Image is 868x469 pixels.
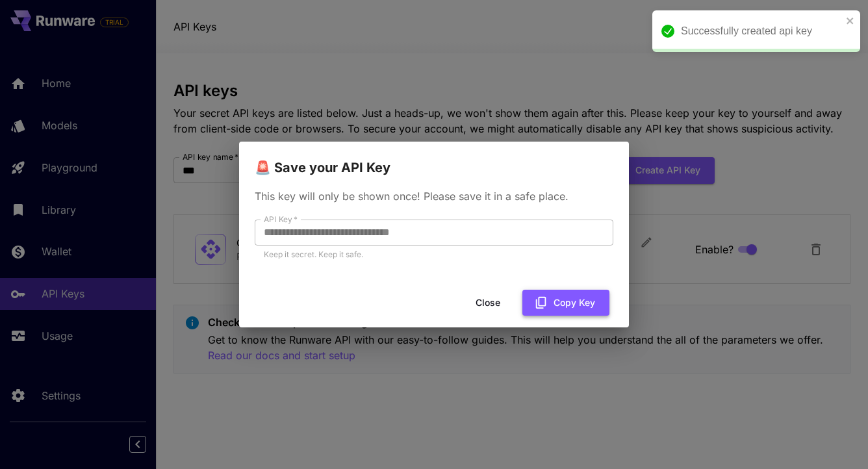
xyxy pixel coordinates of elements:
p: Keep it secret. Keep it safe. [264,248,604,261]
div: Successfully created api key [681,23,842,39]
button: close [846,16,855,26]
h2: 🚨 Save your API Key [239,142,629,178]
button: Close [459,290,517,316]
iframe: Chat Widget [803,407,868,469]
button: Copy Key [522,290,609,316]
label: API Key [264,214,298,225]
p: This key will only be shown once! Please save it in a safe place. [255,188,613,204]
